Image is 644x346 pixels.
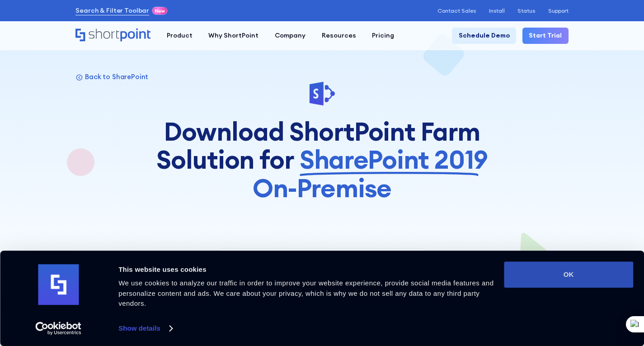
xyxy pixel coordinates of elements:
a: Contact Sales [437,8,476,14]
span: Solution for [156,145,294,174]
div: Resources [322,31,356,40]
a: Start Trial [522,28,569,44]
span: SharePoint 2019 [300,145,488,174]
div: Company [275,31,306,40]
a: Search & Filter Toolbar [75,6,149,15]
span: We use cookies to analyze our traffic in order to improve your website experience, provide social... [118,279,494,307]
a: Pricing [364,28,402,44]
div: This website uses cookies [118,264,494,275]
a: Status [517,8,535,14]
div: Pricing [372,31,394,40]
a: Why ShortPoint [201,28,267,44]
a: Usercentrics Cookiebot - opens in a new window [19,322,98,335]
a: Support [548,8,569,14]
button: OK [504,261,633,288]
div: Why ShortPoint [208,31,259,40]
img: logo [38,265,79,305]
a: Resources [314,28,364,44]
a: Home [75,28,150,43]
a: Product [159,28,201,44]
a: Schedule Demo [452,28,516,44]
p: Back to SharePoint [85,72,148,81]
a: Back to SharePoint [75,72,148,81]
div: Product [167,31,193,40]
h1: Download ShortPoint Farm [153,117,491,202]
a: Company [267,28,314,44]
span: On-Premise [253,174,392,202]
a: Show details [118,322,172,335]
a: Install [489,8,505,14]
